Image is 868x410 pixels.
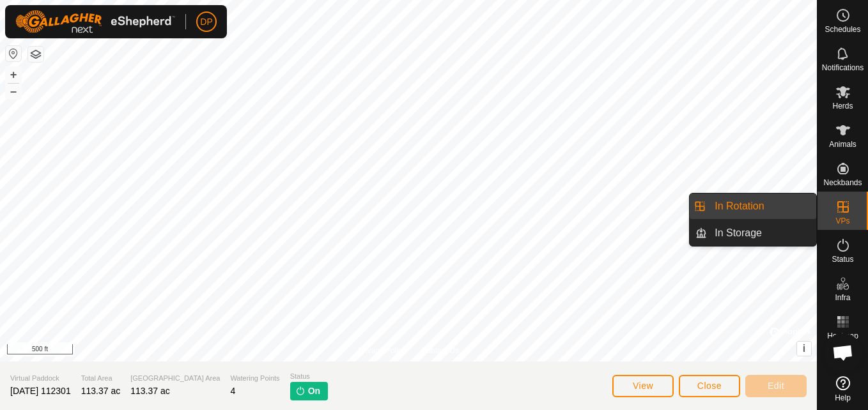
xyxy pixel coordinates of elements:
img: Gallagher Logo [15,10,175,33]
span: Watering Points [230,373,279,384]
div: Open chat [824,333,862,372]
span: Notifications [822,64,864,72]
span: Edit [768,381,784,391]
a: Help [818,371,868,407]
button: Close [679,375,740,397]
li: In Storage [690,220,816,246]
span: Schedules [825,26,860,33]
button: View [612,375,674,397]
span: On [308,384,320,398]
img: turn-on [295,386,306,396]
span: 4 [230,386,235,396]
span: In Rotation [715,199,764,214]
span: 113.37 ac [130,386,170,396]
button: Edit [745,375,807,397]
span: i [803,343,805,354]
button: Map Layers [28,47,43,62]
span: DP [200,15,212,29]
span: In Storage [715,225,762,241]
a: In Storage [707,220,816,246]
button: i [797,342,811,356]
a: Privacy Policy [358,345,406,356]
button: – [6,84,21,99]
span: [DATE] 112301 [10,386,71,396]
li: In Rotation [690,194,816,219]
span: Total Area [81,373,121,384]
a: Contact Us [421,345,459,356]
button: + [6,67,21,82]
span: Close [697,381,722,391]
span: Status [832,255,853,263]
span: Help [835,394,851,402]
span: Neckbands [823,179,862,186]
span: Heatmap [827,332,858,340]
span: Status [290,371,328,382]
button: Reset Map [6,46,21,61]
span: Virtual Paddock [10,373,71,384]
span: View [633,381,653,391]
span: Infra [835,294,850,301]
span: Animals [829,140,856,148]
a: In Rotation [707,194,816,219]
span: [GEOGRAPHIC_DATA] Area [130,373,220,384]
span: Herds [832,102,853,110]
span: VPs [835,217,849,225]
span: 113.37 ac [81,386,121,396]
